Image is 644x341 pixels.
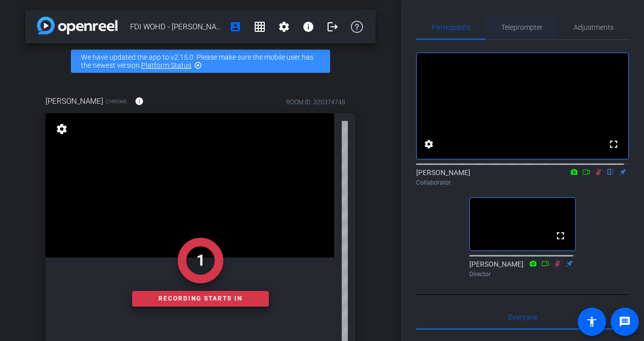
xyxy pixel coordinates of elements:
[501,24,543,31] span: Teleprompter
[416,178,629,187] div: Collaborator
[574,24,614,31] span: Adjustments
[130,17,223,37] span: FDI WOHD - [PERSON_NAME]
[423,138,435,150] mat-icon: settings
[141,61,191,69] a: Platform Status
[469,270,576,279] div: Director
[37,17,117,34] img: app-logo
[229,21,241,33] mat-icon: account_box
[586,316,598,328] mat-icon: accessibility
[132,291,269,307] div: Recording starts in
[327,21,339,33] mat-icon: logout
[432,24,470,31] span: Participants
[194,61,202,69] mat-icon: highlight_off
[278,21,290,33] mat-icon: settings
[619,316,631,328] mat-icon: message
[554,230,567,242] mat-icon: fullscreen
[605,167,617,176] mat-icon: flip
[508,314,537,321] span: Everyone
[302,21,314,33] mat-icon: info
[469,259,576,279] div: [PERSON_NAME]
[71,50,330,73] div: We have updated the app to v2.15.0. Please make sure the mobile user has the newest version.
[254,21,266,33] mat-icon: grid_on
[416,167,629,187] div: [PERSON_NAME]
[608,138,620,150] mat-icon: fullscreen
[196,249,205,272] div: 1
